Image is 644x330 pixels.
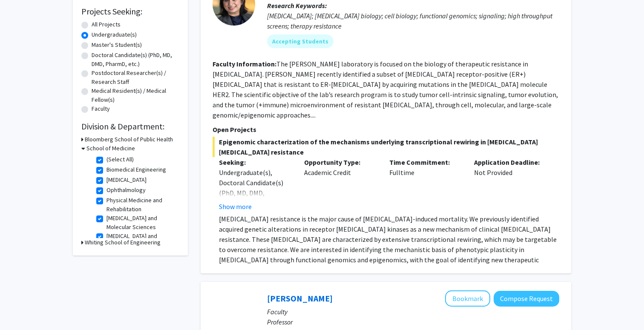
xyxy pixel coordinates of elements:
[106,196,177,214] label: Physical Medicine and Rehabilitation
[445,290,490,307] button: Add Arvind Pathak to Bookmarks
[6,292,36,324] iframe: Chat
[213,60,558,119] fg-read-more: The [PERSON_NAME] laboratory is focused on the biology of therapeutic resistance in [MEDICAL_DATA...
[468,157,553,212] div: Not Provided
[219,157,291,167] p: Seeking:
[494,291,559,307] button: Compose Request to Arvind Pathak
[92,40,142,49] label: Master's Student(s)
[267,1,327,10] b: Research Keywords:
[92,86,179,104] label: Medical Resident(s) / Medical Fellow(s)
[92,69,179,86] label: Postdoctoral Researcher(s) / Research Staff
[106,232,177,250] label: [MEDICAL_DATA] and Radiological Science
[304,157,377,167] p: Opportunity Type:
[106,155,134,164] label: (Select All)
[106,186,146,195] label: Ophthalmology
[85,238,161,247] h3: Whiting School of Engineering
[383,157,468,212] div: Fulltime
[267,11,559,31] div: [MEDICAL_DATA]; [MEDICAL_DATA] biology; cell biology; functional genomics; signaling; high throug...
[213,124,559,135] p: Open Projects
[267,317,559,327] p: Professor
[92,20,121,29] label: All Projects
[106,175,147,184] label: [MEDICAL_DATA]
[213,137,559,157] span: Epigenomic characterization of the mechanisms underlying transcriptional rewiring in [MEDICAL_DAT...
[81,121,179,132] h2: Division & Department:
[92,104,110,113] label: Faculty
[219,214,559,275] p: [MEDICAL_DATA] resistance is the major cause of [MEDICAL_DATA]-induced mortality. We previously i...
[474,157,546,167] p: Application Deadline:
[267,293,333,304] a: [PERSON_NAME]
[106,165,166,174] label: Biomedical Engineering
[92,51,179,69] label: Doctoral Candidate(s) (PhD, MD, DMD, PharmD, etc.)
[92,30,137,39] label: Undergraduate(s)
[81,6,179,17] h2: Projects Seeking:
[267,307,559,317] p: Faculty
[219,167,291,259] div: Undergraduate(s), Doctoral Candidate(s) (PhD, MD, DMD, PharmD, etc.), Postdoctoral Researcher(s) ...
[85,135,173,144] h3: Bloomberg School of Public Health
[389,157,462,167] p: Time Commitment:
[267,34,333,48] mat-chip: Accepting Students
[219,201,252,212] button: Show more
[86,144,135,153] h3: School of Medicine
[106,214,177,232] label: [MEDICAL_DATA] and Molecular Sciences
[213,60,276,68] b: Faculty Information:
[298,157,383,212] div: Academic Credit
